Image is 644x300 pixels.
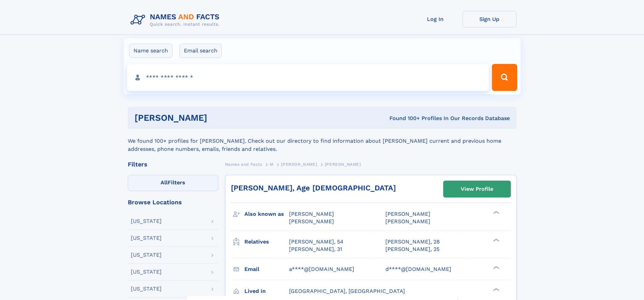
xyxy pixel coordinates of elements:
[289,238,343,246] a: [PERSON_NAME], 54
[127,64,489,91] input: search input
[444,181,510,197] a: View Profile
[461,181,493,197] div: View Profile
[289,288,405,294] span: [GEOGRAPHIC_DATA], [GEOGRAPHIC_DATA]
[131,218,162,224] div: [US_STATE]
[385,218,430,225] span: [PERSON_NAME]
[289,218,334,225] span: [PERSON_NAME]
[492,210,500,215] div: ❯
[408,11,462,27] a: Log In
[289,211,334,217] span: [PERSON_NAME]
[462,11,517,27] a: Sign Up
[131,252,162,258] div: [US_STATE]
[128,161,218,167] div: Filters
[161,179,168,186] span: All
[385,246,439,253] a: [PERSON_NAME], 25
[131,286,162,292] div: [US_STATE]
[385,211,430,217] span: [PERSON_NAME]
[128,129,517,153] div: We found 100+ profiles for [PERSON_NAME]. Check out our directory to find information about [PERS...
[131,269,162,275] div: [US_STATE]
[244,263,289,275] h3: Email
[281,160,317,168] a: [PERSON_NAME]
[298,115,510,122] div: Found 100+ Profiles In Our Records Database
[231,184,396,192] a: [PERSON_NAME], Age [DEMOGRAPHIC_DATA]
[492,265,500,270] div: ❯
[244,208,289,220] h3: Also known as
[225,160,262,168] a: Names and Facts
[244,285,289,297] h3: Lived in
[244,236,289,248] h3: Relatives
[492,287,500,292] div: ❯
[128,175,218,191] label: Filters
[129,44,172,58] label: Name search
[270,160,273,168] a: M
[492,238,500,242] div: ❯
[492,64,517,91] button: Search Button
[270,162,273,167] span: M
[135,114,299,122] h1: [PERSON_NAME]
[128,199,218,205] div: Browse Locations
[128,11,225,29] img: Logo Names and Facts
[281,162,317,167] span: [PERSON_NAME]
[325,162,361,167] span: [PERSON_NAME]
[180,44,222,58] label: Email search
[131,235,162,241] div: [US_STATE]
[289,246,342,253] a: [PERSON_NAME], 31
[385,238,440,246] a: [PERSON_NAME], 28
